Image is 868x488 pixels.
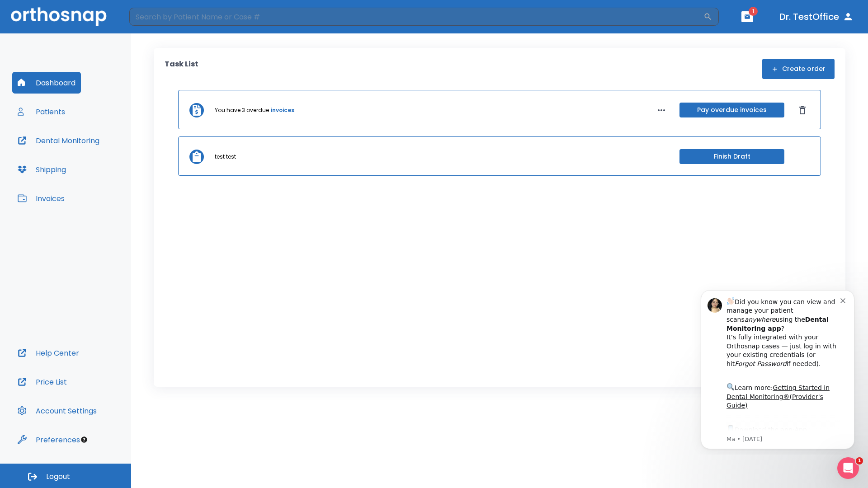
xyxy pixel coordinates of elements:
[39,142,153,188] div: Download the app: | ​ Let us know if you need help getting started!
[215,153,236,161] p: test test
[679,149,784,164] button: Finish Draft
[12,371,72,393] button: Price List
[679,103,784,117] button: Pay overdue invoices
[762,59,835,79] button: Create order
[215,106,269,114] p: You have 3 overdue
[39,144,120,160] a: App Store
[12,342,85,364] button: Help Center
[39,153,153,161] p: Message from Ma, sent 5w ago
[80,436,88,444] div: Tooltip anchor
[11,7,107,26] img: Orthosnap
[12,130,105,151] button: Dental Monitoring
[795,103,810,117] button: Dismiss
[12,400,102,422] button: Account Settings
[12,72,81,94] button: Dashboard
[271,106,294,114] a: invoices
[129,8,703,26] input: Search by Patient Name or Case #
[153,14,160,21] button: Dismiss notification
[687,282,868,455] iframe: Intercom notifications message
[749,7,758,16] span: 1
[12,101,71,122] button: Patients
[165,59,198,79] p: Task List
[46,472,70,482] span: Logout
[12,429,85,450] button: Preferences
[856,457,863,465] span: 1
[12,159,71,180] button: Shipping
[837,457,859,479] iframe: Intercom live chat
[776,9,857,25] button: Dr. TestOffice
[12,188,70,209] button: Invoices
